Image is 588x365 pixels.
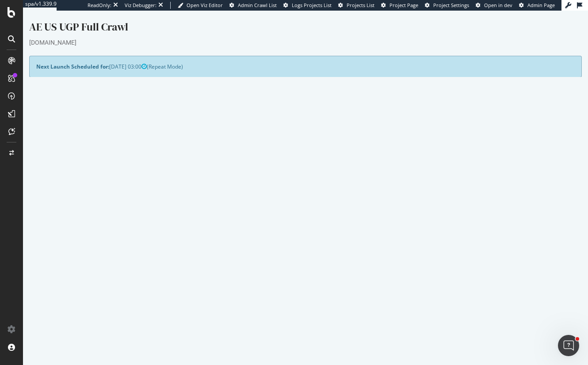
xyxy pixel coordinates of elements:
a: Open in dev [476,2,512,9]
div: [DOMAIN_NAME] [6,27,559,36]
div: (Repeat Mode) [6,45,559,67]
span: Open Viz Editor [187,2,223,8]
a: Admin Crawl List [229,2,277,9]
span: Project Settings [433,2,469,8]
span: Admin Crawl List [238,2,277,8]
span: Open in dev [484,2,512,8]
span: Admin Page [527,2,555,8]
a: Logs Projects List [283,2,332,9]
span: Project Page [389,2,418,8]
strong: Next Launch Scheduled for: [13,52,86,60]
span: Logs Projects List [292,2,332,8]
a: Open Viz Editor [178,2,223,9]
div: Viz Debugger: [125,2,157,9]
div: ReadOnly: [88,2,111,9]
a: Admin Page [519,2,555,9]
iframe: Intercom live chat [558,335,579,356]
a: Projects List [338,2,374,9]
a: Project Page [381,2,418,9]
span: Projects List [347,2,374,8]
span: [DATE] 03:00 [86,52,124,60]
div: AE US UGP Full Crawl [6,9,559,27]
a: Project Settings [425,2,469,9]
